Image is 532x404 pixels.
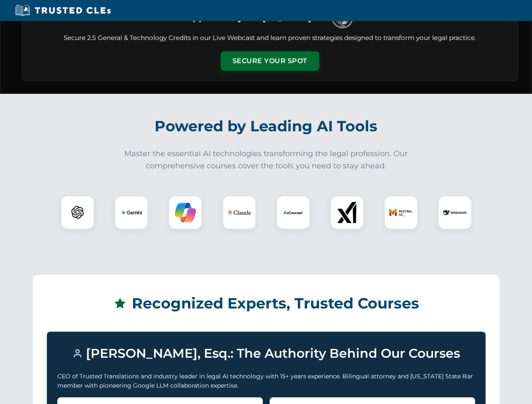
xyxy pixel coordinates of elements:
[47,289,486,318] h2: Recognized Experts, Trusted Courses
[168,196,202,229] div: Copilot
[57,342,475,365] h3: [PERSON_NAME], Esq.: The Authority Behind Our Courses
[337,202,358,223] img: xAI Logo
[227,201,251,224] img: Claude Logo
[32,33,508,43] p: Secure 2.5 General & Technology Credits in our Live Webcast and learn proven strategies designed ...
[175,202,196,223] img: Copilot Logo
[65,200,90,225] img: ChatGPT Logo
[389,201,413,224] img: Mistral AI Logo
[121,202,142,223] img: Gemini Logo
[13,4,113,17] img: Trusted CLEs
[221,51,319,71] button: Secure Your Spot
[276,196,310,229] div: CoCounsel
[222,196,256,229] div: Claude
[61,196,94,229] div: ChatGPT
[115,196,148,229] div: Gemini
[119,148,414,172] p: Master the essential AI technologies transforming the legal profession. Our comprehensive courses...
[438,196,472,229] div: DeepSeek
[283,202,304,223] img: CoCounsel Logo
[57,372,475,391] p: CEO of Trusted Translations and industry leader in legal AI technology with 15+ years experience....
[33,112,500,141] h2: Powered by Leading AI Tools
[443,201,467,224] img: DeepSeek Logo
[330,196,364,229] div: xAI
[384,196,418,229] div: Mistral AI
